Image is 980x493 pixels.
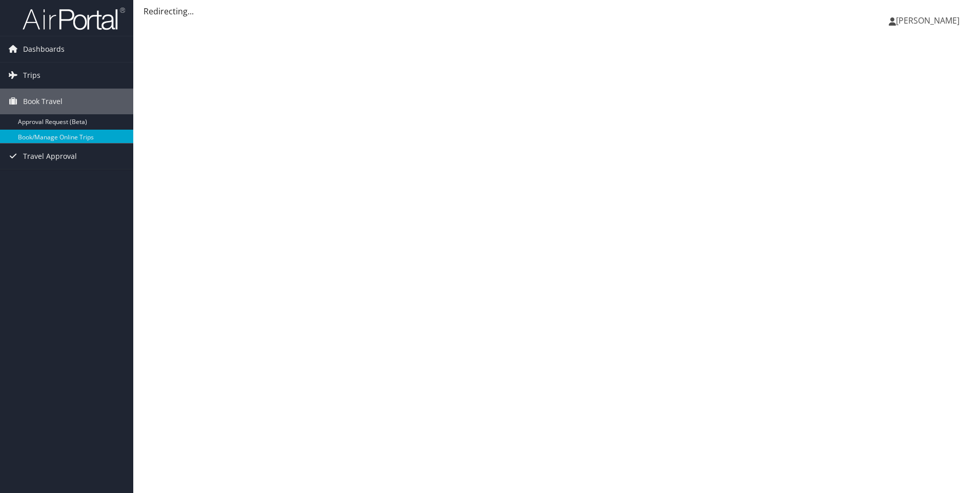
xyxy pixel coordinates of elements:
[23,63,40,88] span: Trips
[23,143,77,169] span: Travel Approval
[896,15,959,26] span: [PERSON_NAME]
[23,7,125,31] img: airportal-logo.png
[889,5,970,36] a: [PERSON_NAME]
[23,36,65,62] span: Dashboards
[23,89,63,114] span: Book Travel
[144,5,970,17] div: Redirecting...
